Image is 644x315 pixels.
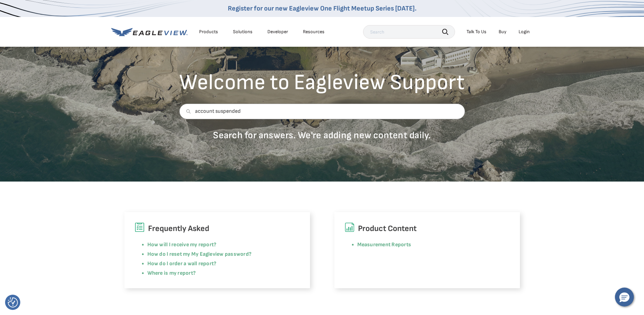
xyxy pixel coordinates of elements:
[519,29,530,35] div: Login
[179,129,465,141] p: Search for answers. We're adding new content daily.
[303,29,325,35] div: Resources
[615,288,634,307] button: Hello, have a question? Let’s chat.
[135,222,300,235] h6: Frequently Asked
[147,260,217,267] a: How do I order a wall report?
[179,72,465,93] h2: Welcome to Eagleview Support
[267,29,288,35] a: Developer
[499,29,506,35] a: Buy
[357,241,411,248] a: Measurement Reports
[147,270,196,276] a: Where is my report?
[228,4,416,13] a: Register for our new Eagleview One Flight Meetup Series [DATE].
[8,297,18,308] button: Consent Preferences
[363,25,455,39] input: Search
[8,297,18,308] img: Revisit consent button
[199,29,218,35] div: Products
[467,29,486,35] div: Talk To Us
[147,241,217,248] a: How will I receive my report?
[344,222,510,235] h6: Product Content
[179,104,465,119] input: Search support content
[147,251,252,257] a: How do I reset my My Eagleview password?
[233,29,253,35] div: Solutions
